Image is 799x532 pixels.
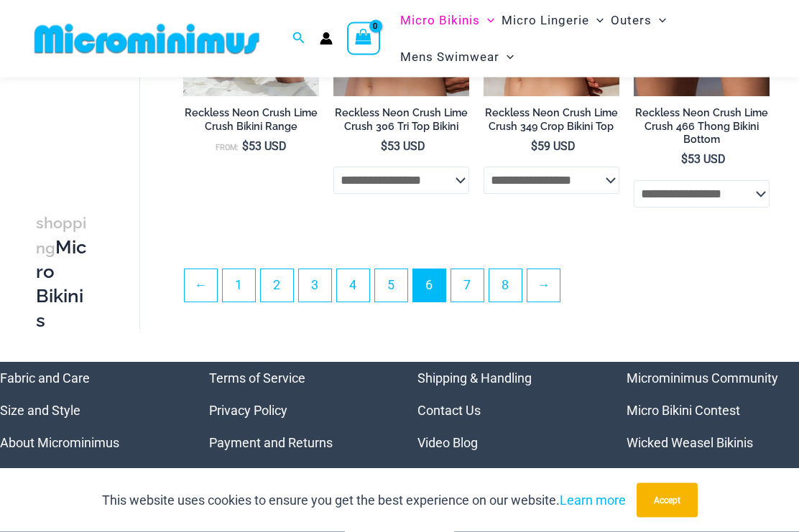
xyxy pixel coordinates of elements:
[417,363,591,459] aside: Footer Widget 3
[637,483,698,518] button: Accept
[480,2,494,39] span: Menu Toggle
[216,144,239,153] span: From:
[299,270,331,302] a: Page 3
[560,493,626,508] a: Learn more
[29,23,265,55] img: MM SHOP LOGO FLAT
[489,270,522,302] a: Page 8
[627,436,753,451] a: Wicked Weasel Bikinis
[36,215,86,258] span: shopping
[242,140,249,154] span: $
[417,403,481,419] a: Contact Us
[627,371,778,386] a: Microminimus Community
[499,39,514,75] span: Menu Toggle
[209,363,382,459] nav: Menu
[397,2,498,39] a: Micro BikinisMenu ToggleMenu Toggle
[261,270,293,302] a: Page 2
[242,140,287,154] bdi: 53 USD
[681,153,688,167] span: $
[397,39,517,75] a: Mens SwimwearMenu ToggleMenu Toggle
[417,436,478,451] a: Video Blog
[589,2,604,39] span: Menu Toggle
[320,32,333,45] a: Account icon link
[634,107,770,152] a: Reckless Neon Crush Lime Crush 466 Thong Bikini Bottom
[681,153,726,167] bdi: 53 USD
[183,107,319,139] a: Reckless Neon Crush Lime Crush Bikini Range
[347,22,380,55] a: View Shopping Cart, empty
[209,371,305,386] a: Terms of Service
[400,2,480,39] span: Micro Bikinis
[413,270,445,302] span: Page 6
[484,107,619,139] a: Reckless Neon Crush Lime Crush 349 Crop Bikini Top
[183,107,319,134] h2: Reckless Neon Crush Lime Crush Bikini Range
[502,2,589,39] span: Micro Lingerie
[634,107,770,147] h2: Reckless Neon Crush Lime Crush 466 Thong Bikini Bottom
[627,403,740,419] a: Micro Bikini Contest
[484,107,619,134] h2: Reckless Neon Crush Lime Crush 349 Crop Bikini Top
[611,2,652,39] span: Outers
[381,140,387,154] span: $
[451,270,484,302] a: Page 7
[209,436,333,451] a: Payment and Returns
[209,403,287,419] a: Privacy Policy
[531,140,576,154] bdi: 59 USD
[209,363,382,459] aside: Footer Widget 2
[292,30,305,48] a: Search icon link
[381,140,425,154] bdi: 53 USD
[333,107,469,139] a: Reckless Neon Crush Lime Crush 306 Tri Top Bikini
[531,140,537,154] span: $
[223,270,255,302] a: Page 1
[185,270,217,302] a: ←
[417,363,591,459] nav: Menu
[36,211,89,334] h3: Micro Bikinis
[607,2,670,39] a: OutersMenu ToggleMenu Toggle
[527,270,560,302] a: →
[183,269,770,311] nav: Product Pagination
[375,270,407,302] a: Page 5
[400,39,499,75] span: Mens Swimwear
[652,2,666,39] span: Menu Toggle
[333,107,469,134] h2: Reckless Neon Crush Lime Crush 306 Tri Top Bikini
[337,270,369,302] a: Page 4
[498,2,607,39] a: Micro LingerieMenu ToggleMenu Toggle
[417,371,532,386] a: Shipping & Handling
[102,490,626,511] p: This website uses cookies to ensure you get the best experience on our website.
